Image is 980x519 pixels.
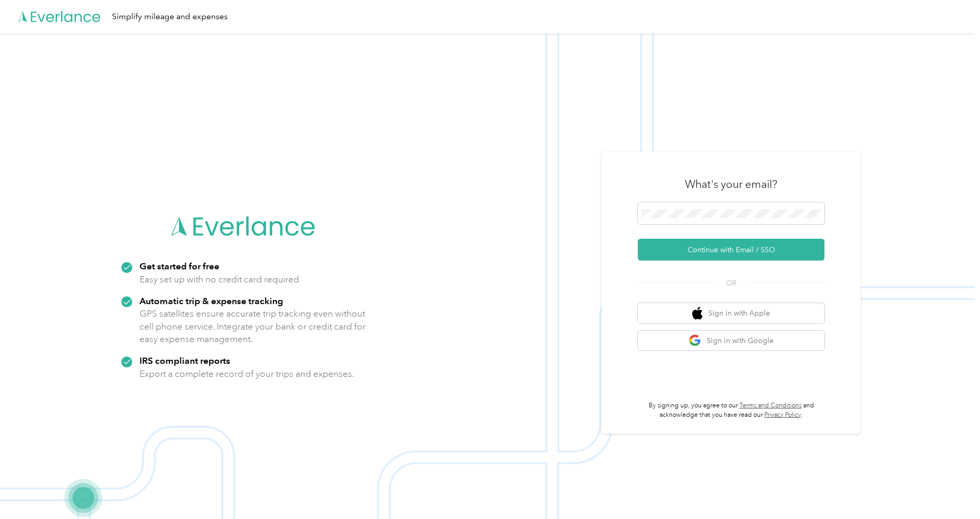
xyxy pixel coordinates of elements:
[139,307,366,346] p: GPS satellites ensure accurate trip tracking even without cell phone service. Integrate your bank...
[139,261,219,271] strong: Get started for free
[139,367,354,380] p: Export a complete record of your trips and expenses.
[713,278,749,289] span: OR
[764,411,801,419] a: Privacy Policy
[638,401,824,419] p: By signing up, you agree to our and acknowledge that you have read our .
[139,295,283,306] strong: Automatic trip & expense tracking
[139,355,230,366] strong: IRS compliant reports
[638,303,824,323] button: apple logoSign in with Apple
[638,331,824,351] button: google logoSign in with Google
[685,177,777,192] h3: What's your email?
[689,334,702,347] img: google logo
[739,402,802,409] a: Terms and Conditions
[638,239,824,261] button: Continue with Email / SSO
[139,273,299,286] p: Easy set up with no credit card required
[112,10,228,23] div: Simplify mileage and expenses
[922,461,980,519] iframe: Everlance-gr Chat Button Frame
[692,307,703,320] img: apple logo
